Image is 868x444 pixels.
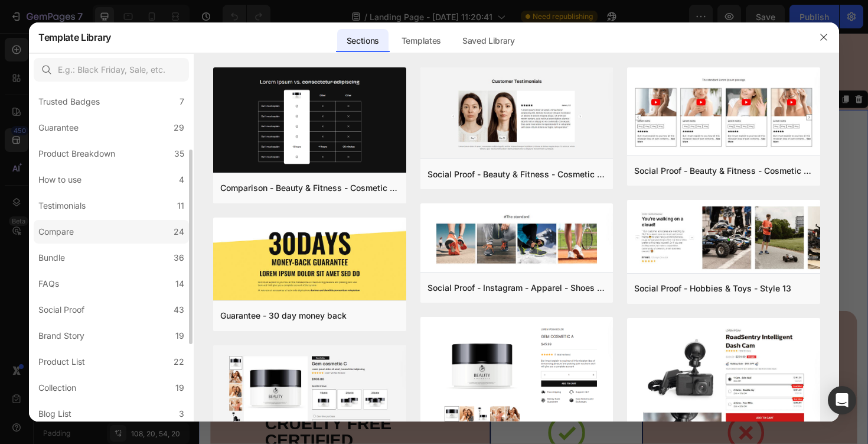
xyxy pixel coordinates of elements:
[337,29,389,53] div: Sections
[10,24,699,34] p: @INSIGHTPROFESSIONALUK
[70,404,204,442] strong: CRUELTY FREE CERTIFIED
[38,329,84,343] div: Brand Story
[177,199,184,213] div: 11
[392,29,451,53] div: Templates
[148,257,210,266] div: Drop element here
[428,281,606,295] div: Social Proof - Instagram - Apparel - Shoes - Style 30
[38,277,59,291] div: FAQs
[38,251,65,265] div: Bundle
[174,303,184,317] div: 43
[174,355,184,369] div: 22
[428,167,606,182] div: Social Proof - Beauty & Fitness - Cosmetic - Style 16
[620,63,672,77] button: AI Content
[828,386,856,414] div: Open Intercom Messenger
[220,309,347,323] div: Guarantee - 30 day money back
[38,147,115,161] div: Product Breakdown
[634,164,813,178] div: Social Proof - Beauty & Fitness - Cosmetic - Style 8
[420,67,614,161] img: sp16.png
[38,355,85,369] div: Product List
[38,121,79,135] div: Guarantee
[12,145,697,183] h2: We don’t stress about the competition
[420,203,614,274] img: sp30.png
[68,318,182,360] strong: 100% VEGAN CERTIFIED
[38,95,100,109] div: Trusted Badges
[175,277,184,291] div: 14
[38,173,81,187] div: How to use
[38,381,76,395] div: Collection
[627,200,820,276] img: sp13.png
[38,303,84,317] div: Social Proof
[179,173,184,187] div: 4
[537,65,612,76] p: Create Theme Section
[38,407,71,421] div: Blog List
[634,281,791,296] div: Social Proof - Hobbies & Toys - Style 13
[175,329,184,343] div: 19
[627,67,820,158] img: sp8.png
[175,381,184,395] div: 19
[38,225,74,239] div: Compare
[179,407,184,421] div: 3
[220,181,399,195] div: Comparison - Beauty & Fitness - Cosmetic - Ingredients - Style 19
[316,244,461,290] img: gempages_574662855689766117-06c1f9cc-5389-4669-9207-54adec87fca6.png
[174,121,184,135] div: 29
[38,22,111,53] h2: Template Library
[34,58,189,82] input: E.g.: Black Friday, Sale, etc.
[478,65,515,76] div: Section 9
[471,257,686,280] p: Competitors
[180,95,184,109] div: 7
[213,218,406,303] img: g30.png
[174,225,184,239] div: 24
[453,29,524,53] div: Saved Library
[213,67,406,175] img: c19.png
[174,147,184,161] div: 35
[174,251,184,265] div: 36
[38,199,86,213] div: Testimonials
